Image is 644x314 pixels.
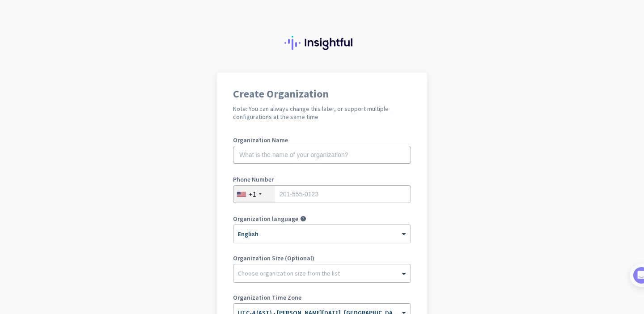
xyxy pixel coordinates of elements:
div: +1 [249,190,256,199]
label: Phone Number [233,176,411,182]
label: Organization Name [233,137,411,143]
label: Organization Time Zone [233,294,411,301]
h2: Note: You can always change this later, or support multiple configurations at the same time [233,105,411,121]
i: help [300,216,306,222]
img: Insightful [284,36,360,50]
h1: Create Organization [233,89,411,99]
input: What is the name of your organization? [233,146,411,164]
label: Organization language [233,216,298,222]
input: 201-555-0123 [233,185,411,203]
label: Organization Size (Optional) [233,255,411,261]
